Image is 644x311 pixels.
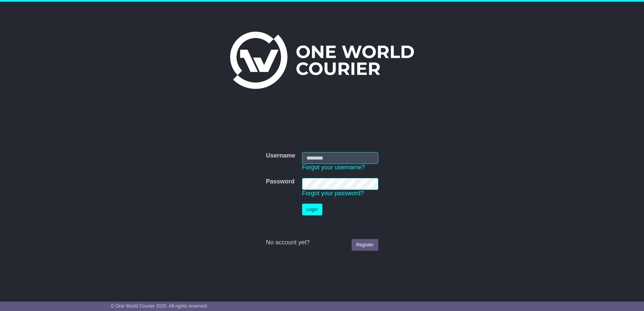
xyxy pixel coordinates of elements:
span: © One World Courier 2025. All rights reserved. [111,303,208,309]
label: Username [266,152,295,160]
div: No account yet? [266,239,378,246]
button: Login [302,204,322,215]
a: Forgot your password? [302,190,364,197]
a: Forgot your username? [302,164,365,171]
img: One World [230,32,414,89]
a: Register [352,239,378,251]
label: Password [266,178,294,185]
